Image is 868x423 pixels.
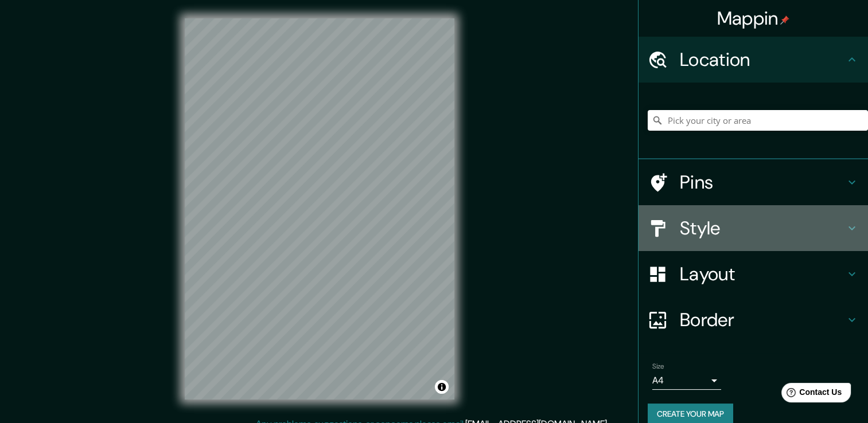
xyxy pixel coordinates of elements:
div: Layout [639,251,868,297]
input: Pick your city or area [648,110,868,131]
h4: Mappin [717,7,790,30]
label: Size [652,362,664,371]
h4: Style [680,217,845,240]
h4: Pins [680,171,845,194]
h4: Location [680,48,845,71]
img: pin-icon.png [780,15,789,25]
h4: Border [680,308,845,331]
div: A4 [652,371,721,390]
div: Style [639,205,868,251]
div: Location [639,37,868,83]
button: Toggle attribution [435,380,449,394]
iframe: Help widget launcher [766,378,855,410]
canvas: Map [185,18,454,399]
h4: Layout [680,263,845,285]
div: Border [639,297,868,343]
div: Pins [639,159,868,205]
